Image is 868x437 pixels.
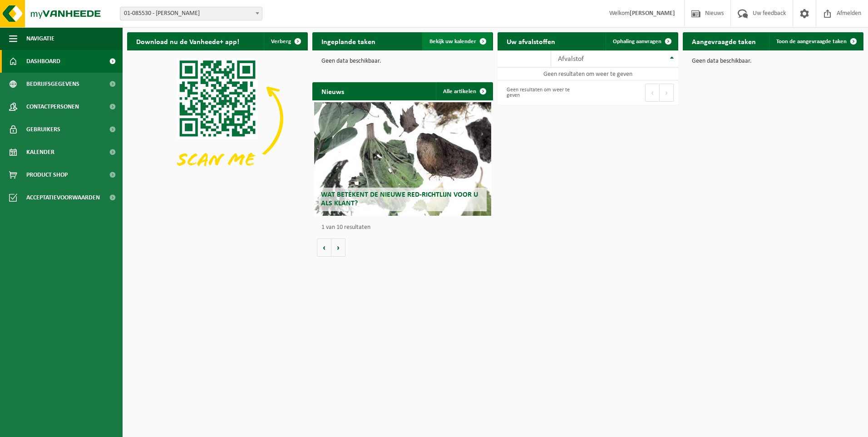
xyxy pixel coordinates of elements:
[498,68,678,80] td: Geen resultaten om weer te geven
[26,164,68,186] span: Product Shop
[660,84,674,102] button: Next
[769,32,863,50] a: Toon de aangevraagde taken
[429,39,476,45] span: Bekijk uw kalender
[26,141,54,164] span: Kalender
[321,58,484,65] p: Geen data beschikbaar.
[613,39,661,45] span: Ophaling aanvragen
[264,32,307,50] button: Verberg
[683,32,765,50] h2: Aangevraagde taken
[422,32,492,50] a: Bekijk uw kalender
[776,39,847,45] span: Toon de aangevraagde taken
[692,58,854,65] p: Geen data beschikbaar.
[26,118,60,141] span: Gebruikers
[312,82,353,100] h2: Nieuws
[331,238,345,257] button: Volgende
[317,238,331,257] button: Vorige
[645,84,660,102] button: Previous
[26,95,79,118] span: Contactpersonen
[558,55,584,63] span: Afvalstof
[498,32,564,50] h2: Uw afvalstoffen
[26,27,54,50] span: Navigatie
[271,39,291,45] span: Verberg
[120,7,262,20] span: 01-085530 - KRISTOF DELEERSNIJDER - OLSENE
[312,32,385,50] h2: Ingeplande taken
[26,73,79,95] span: Bedrijfsgegevens
[120,7,262,20] span: 01-085530 - KRISTOF DELEERSNIJDER - OLSENE
[321,224,488,231] p: 1 van 10 resultaten
[314,102,491,216] a: Wat betekent de nieuwe RED-richtlijn voor u als klant?
[127,50,308,186] img: Download de VHEPlus App
[502,83,583,103] div: Geen resultaten om weer te geven
[127,32,248,50] h2: Download nu de Vanheede+ app!
[630,10,675,17] strong: [PERSON_NAME]
[436,82,492,100] a: Alle artikelen
[606,32,677,50] a: Ophaling aanvragen
[26,186,100,209] span: Acceptatievoorwaarden
[321,191,478,207] span: Wat betekent de nieuwe RED-richtlijn voor u als klant?
[26,50,60,73] span: Dashboard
